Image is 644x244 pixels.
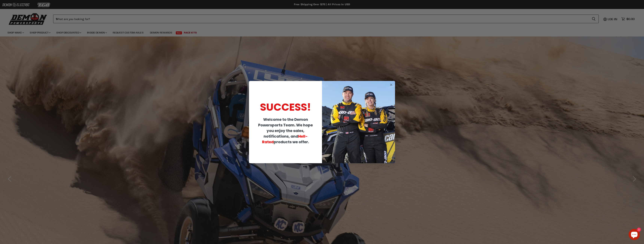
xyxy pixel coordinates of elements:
[260,100,311,114] span: SUCCESS!
[628,229,641,241] inbox-online-store-chat: Shopify online store chat
[262,134,308,145] span: Hell-Rated
[258,117,313,145] span: Welcome to the Demon Powersports Team. We hope you enjoy the sales, notifications, and products w...
[389,82,394,87] button: Close dialog
[322,81,395,163] img: 1f91629d-2930-4eb2-9fa3-a0c155d6fa1b.jpeg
